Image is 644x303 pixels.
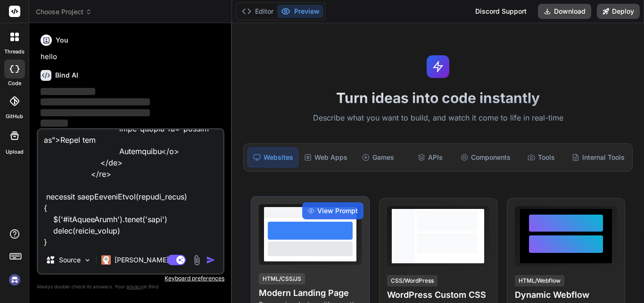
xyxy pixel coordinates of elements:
[41,109,150,116] span: ‌
[101,255,111,265] img: Claude 4 Sonnet
[516,147,566,167] div: Tools
[387,275,438,286] div: CSS/WordPress
[317,206,358,216] span: View Prompt
[259,286,361,300] h4: Modern Landing Page
[41,120,68,127] span: ‌
[115,255,185,265] p: [PERSON_NAME] 4 S..
[515,275,564,286] div: HTML/Webflow
[470,4,532,19] div: Discord Support
[277,5,323,18] button: Preview
[41,98,150,105] span: ‌
[41,52,223,62] p: hello
[238,89,638,106] h1: Turn ideas into code instantly
[300,147,351,167] div: Web Apps
[6,113,23,121] label: GitHub
[387,288,489,302] h4: WordPress Custom CSS
[6,148,24,156] label: Upload
[206,255,215,265] img: icon
[59,255,81,265] p: Source
[8,79,21,87] label: code
[126,284,143,289] span: privacy
[238,112,638,124] p: Describe what you want to build, and watch it come to life in real-time
[36,7,92,17] span: Choose Project
[41,88,95,95] span: ‌
[353,147,403,167] div: Games
[238,5,277,18] button: Editor
[83,256,91,264] img: Pick Models
[37,275,224,282] p: Keyboard preferences
[405,147,455,167] div: APIs
[56,35,68,45] h6: You
[191,255,202,266] img: attachment
[457,147,514,167] div: Components
[55,70,78,80] h6: Bind AI
[597,4,640,19] button: Deploy
[38,130,223,247] textarea: loremips.dolOrsitAmetcons('ADIPiscingElitse', () => { // D eiusmodtem incidid ut lab etd mag aliq...
[538,4,591,19] button: Download
[7,272,23,288] img: signin
[4,48,25,56] label: threads
[568,147,628,167] div: Internal Tools
[259,273,305,285] div: HTML/CSS/JS
[248,147,298,167] div: Websites
[37,282,224,291] p: Always double-check its answers. Your in Bind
